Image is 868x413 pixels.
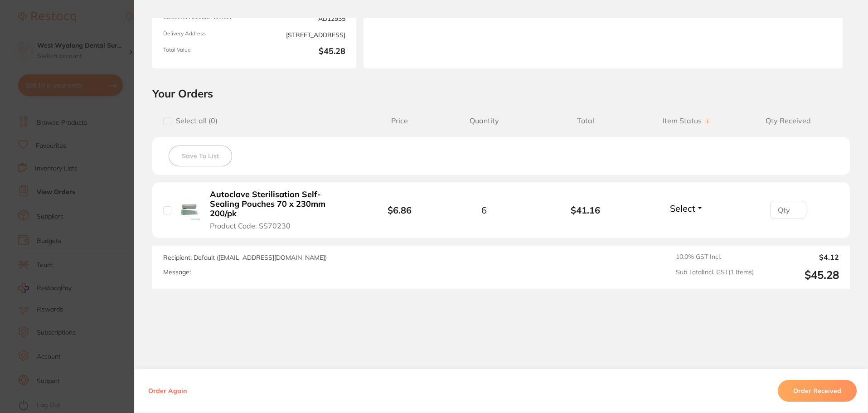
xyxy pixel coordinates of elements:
[152,87,850,100] h2: Your Orders
[481,205,487,215] span: 6
[737,117,839,125] span: Qty Received
[433,117,535,125] span: Quantity
[163,47,251,58] span: Total Value
[770,201,806,219] input: Qty
[761,253,839,261] output: $4.12
[163,14,251,23] span: Customer Account Number
[366,117,433,125] span: Price
[258,14,345,23] span: AD12935
[169,146,232,166] button: Save To List
[670,203,695,214] span: Select
[535,117,636,125] span: Total
[388,204,412,216] b: $6.86
[778,380,857,402] button: Order Received
[210,190,350,218] b: Autoclave Sterilisation Self-Sealing Pouches 70 x 230mm 200/pk
[667,203,706,214] button: Select
[171,117,218,125] span: Select all ( 0 )
[636,117,738,125] span: Item Status
[163,268,191,276] label: Message:
[145,387,189,395] button: Order Again
[676,268,754,282] span: Sub Total Incl. GST ( 1 Items)
[258,47,345,58] b: $45.28
[676,253,754,261] span: 10.0 % GST Incl.
[258,30,345,39] span: [STREET_ADDRESS]
[163,30,251,39] span: Delivery Address
[207,189,353,230] button: Autoclave Sterilisation Self-Sealing Pouches 70 x 230mm 200/pk Product Code: SS70230
[163,253,327,262] span: Recipient: Default ( [EMAIL_ADDRESS][DOMAIN_NAME] )
[761,268,839,282] output: $45.28
[210,222,291,230] span: Product Code: SS70230
[178,198,200,220] img: Autoclave Sterilisation Self-Sealing Pouches 70 x 230mm 200/pk
[535,205,636,215] b: $41.16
